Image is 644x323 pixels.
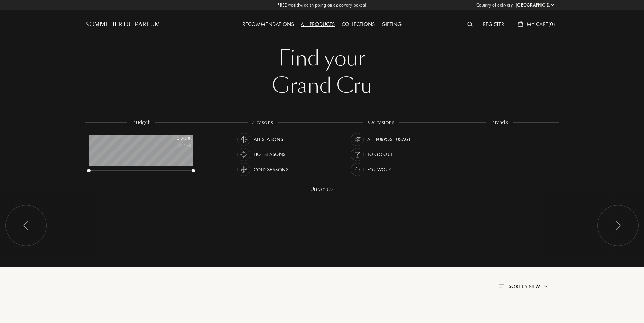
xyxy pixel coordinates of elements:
a: Collections [338,21,378,28]
img: usage_season_hot_white.svg [239,150,249,159]
div: To go Out [367,148,393,161]
div: Cold Seasons [254,163,288,176]
div: Recommendations [239,20,297,29]
div: Find your [91,45,553,72]
div: budget [127,118,155,126]
div: occasions [363,118,399,126]
div: All products [297,20,338,29]
div: Universes [306,185,338,193]
span: My Cart ( 0 ) [527,21,555,28]
img: usage_season_average_white.svg [239,135,249,144]
a: Recommendations [239,21,297,28]
div: Grand Cru [91,72,553,100]
div: /50mL [157,142,192,149]
div: All Seasons [254,133,283,146]
span: Country of delivery: [476,2,514,9]
img: arr_left.svg [23,221,29,230]
div: Hot Seasons [254,148,286,161]
div: brands [486,118,513,126]
img: usage_season_cold_white.svg [239,165,249,174]
img: arr_left.svg [615,221,621,230]
a: All products [297,21,338,28]
div: seasons [248,118,278,126]
div: Register [479,20,508,29]
img: filter_by.png [499,284,504,288]
div: Gifting [378,20,405,29]
div: 0 - 200 € [157,135,192,142]
div: For Work [367,163,391,176]
img: search_icn_white.svg [467,22,473,27]
img: arrow.png [543,284,548,289]
img: usage_occasion_work_white.svg [353,165,362,174]
img: cart_white.svg [518,21,523,27]
a: Register [479,21,508,28]
img: usage_occasion_all_white.svg [353,135,362,144]
span: Sort by: New [509,283,540,290]
a: Sommelier du Parfum [85,21,160,29]
img: usage_occasion_party_white.svg [353,150,362,159]
div: All-purpose Usage [367,133,412,146]
div: Collections [338,20,378,29]
a: Gifting [378,21,405,28]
